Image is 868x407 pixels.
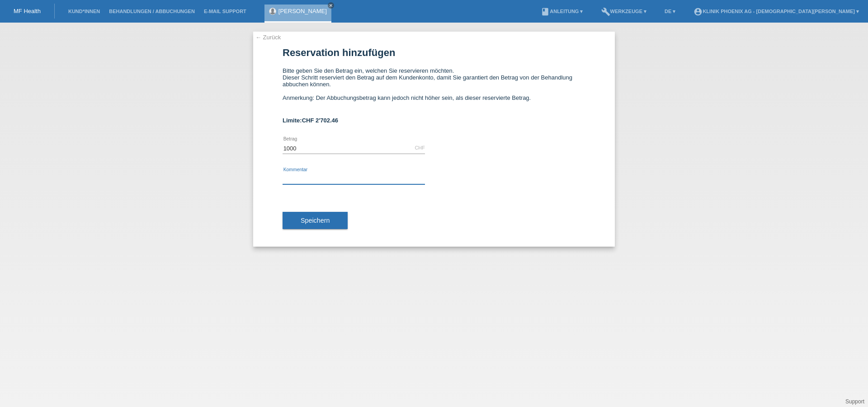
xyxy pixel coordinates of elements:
[283,47,585,58] h1: Reservation hinzufügen
[278,8,327,14] a: [PERSON_NAME]
[199,9,251,14] a: E-Mail Support
[302,117,338,124] span: CHF 2'702.46
[541,7,550,16] i: book
[104,9,199,14] a: Behandlungen / Abbuchungen
[301,217,330,224] span: Speichern
[415,145,425,150] div: CHF
[689,9,863,14] a: account_circleKlinik Phoenix AG - [DEMOGRAPHIC_DATA][PERSON_NAME] ▾
[283,117,338,124] b: Limite:
[255,34,281,41] a: ← Zurück
[597,9,651,14] a: buildWerkzeuge ▾
[328,2,334,9] a: close
[283,212,348,229] button: Speichern
[329,3,333,8] i: close
[64,9,104,14] a: Kund*innen
[845,398,864,405] a: Support
[536,9,587,14] a: bookAnleitung ▾
[601,7,610,16] i: build
[660,9,680,14] a: DE ▾
[14,8,41,14] a: MF Health
[283,67,585,108] div: Bitte geben Sie den Betrag ein, welchen Sie reservieren möchten. Dieser Schritt reserviert den Be...
[693,7,703,16] i: account_circle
